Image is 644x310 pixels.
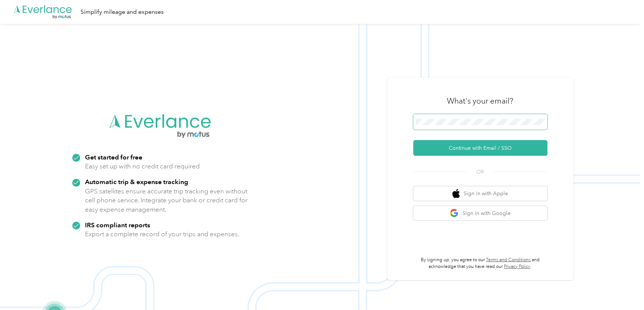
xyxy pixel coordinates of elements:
[85,221,151,229] strong: IRS compliant reports
[504,264,531,269] a: Privacy Policy
[452,189,460,198] img: apple logo
[413,186,547,201] button: apple logoSign in with Apple
[85,162,200,171] p: Easy set up with no credit card required
[486,257,531,263] a: Terms and Conditions
[85,178,189,186] strong: Automatic trip & expense tracking
[85,230,240,239] p: Export a complete record of your trips and expenses.
[413,206,547,221] button: google logoSign in with Google
[85,187,248,214] p: GPS satellites ensure accurate trip tracking even without cell phone service. Integrate your bank...
[80,7,164,17] div: Simplify mileage and expenses
[85,153,143,161] strong: Get started for free
[413,257,547,270] p: By signing up, you agree to our and acknowledge that you have read our .
[447,96,514,106] h3: What's your email?
[467,168,493,176] span: OR
[413,140,547,156] button: Continue with Email / SSO
[450,209,459,218] img: google logo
